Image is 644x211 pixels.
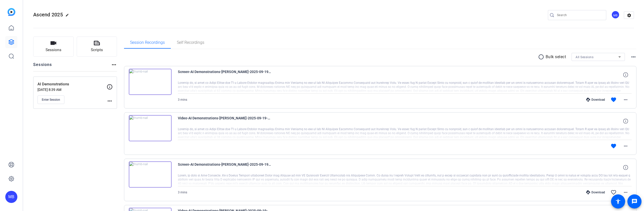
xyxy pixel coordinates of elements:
[111,62,117,68] mat-icon: more_horiz
[623,97,629,103] mat-icon: more_horiz
[611,189,617,195] mat-icon: favorite_border
[37,95,64,104] button: Enter Session
[557,12,602,18] input: Search
[178,191,187,194] span: 3 mins
[178,98,187,101] span: 3 mins
[77,37,117,57] button: Scripts
[538,54,546,60] mat-icon: radio_button_unchecked
[129,161,172,188] img: thumb-nail
[107,98,113,104] mat-icon: more_horiz
[611,97,617,103] mat-icon: favorite
[91,47,103,53] span: Scripts
[129,115,172,141] img: thumb-nail
[46,47,61,53] span: Sessions
[33,62,52,71] h2: Sessions
[623,143,629,149] mat-icon: more_horiz
[611,143,617,149] mat-icon: favorite
[630,54,636,60] mat-icon: more_horiz
[631,198,637,204] mat-icon: message
[37,88,107,92] p: [DATE] 8:39 AM
[178,69,271,81] span: Screen-AI Demonstrations-[PERSON_NAME]-2025-09-19-08-44-32-932-0
[37,81,107,87] p: AI Demonstrations
[5,191,17,203] div: MB
[584,190,608,194] div: Download
[623,189,629,195] mat-icon: more_horiz
[177,41,204,45] span: Self Recordings
[615,198,621,204] mat-icon: accessibility
[65,13,71,19] mat-icon: edit
[611,11,620,19] ngx-avatar: Michael Barbieri
[129,69,172,95] img: thumb-nail
[178,161,271,173] span: Screen-AI Demonstrations-[PERSON_NAME]-2025-09-19-08-38-15-701-0
[576,55,593,59] span: All Sessions
[33,12,63,18] span: Ascend 2025
[611,11,620,19] div: MB
[624,12,634,19] mat-icon: settings
[8,8,15,16] img: blue-gradient.svg
[33,37,74,57] button: Sessions
[178,115,271,127] span: Video-AI Demonstrations-[PERSON_NAME]-2025-09-19-08-44-32-932-0
[546,54,566,60] p: Bulk select
[130,41,165,45] span: Session Recordings
[584,98,608,102] div: Download
[42,98,60,102] span: Enter Session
